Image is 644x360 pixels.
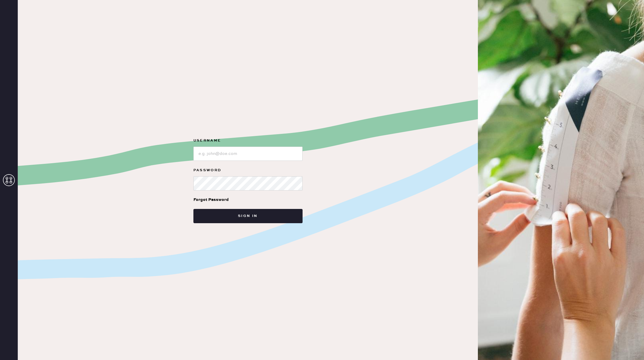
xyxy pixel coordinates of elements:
[193,196,229,203] div: Forgot Password
[193,137,303,144] label: Username
[193,209,303,223] button: Sign in
[193,167,303,174] label: Password
[193,147,303,161] input: e.g. john@doe.com
[193,191,229,209] a: Forgot Password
